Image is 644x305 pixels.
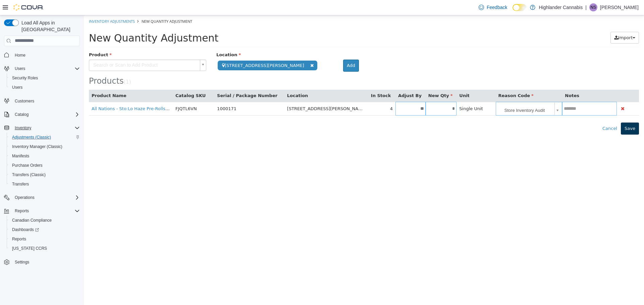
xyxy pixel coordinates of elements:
button: Users [7,83,83,92]
small: ( ) [40,64,47,70]
a: All Nations - Sto:Lo Haze Pre-Rolls - Sativa 1.5G [8,91,111,96]
span: Dashboards [12,227,39,232]
button: Save [537,107,555,119]
span: Feedback [487,4,507,11]
span: Reports [12,207,80,215]
button: Customers [1,96,83,106]
a: Transfers (Classic) [9,171,48,179]
td: 4 [284,86,312,100]
button: Catalog [12,110,31,119]
span: Product [5,37,28,42]
span: Import [534,20,549,25]
button: Security Roles [7,73,83,83]
span: Location [132,37,157,42]
button: Serial / Package Number [133,77,195,84]
button: Inventory [12,124,34,132]
a: Feedback [476,1,510,14]
span: Single Unit [375,91,399,96]
button: Users [1,64,83,73]
span: Settings [12,258,80,266]
span: Users [12,85,22,90]
span: Inventory Manager (Classic) [12,144,62,149]
button: Unit [375,77,387,84]
button: Operations [1,193,83,202]
span: Canadian Compliance [12,218,52,223]
span: Transfers (Classic) [12,172,46,177]
span: Store Inventory Audit [413,87,468,100]
span: Manifests [9,152,80,160]
span: Security Roles [12,75,38,81]
button: Transfers (Classic) [7,170,83,179]
p: | [585,3,587,11]
button: Notes [481,77,496,84]
span: 1 [42,64,45,70]
span: Reports [15,208,29,214]
span: Dashboards [9,226,80,234]
span: Search or Scan to Add Product [5,45,113,55]
a: Purchase Orders [9,161,45,169]
a: Security Roles [9,74,41,82]
div: Navneet Singh [589,3,597,11]
button: Import [527,16,555,28]
span: Adjustments (Classic) [12,135,51,140]
span: Users [12,65,80,73]
span: Inventory [12,124,80,132]
span: Reports [9,235,80,243]
a: Dashboards [7,225,83,234]
span: Operations [12,194,80,202]
button: Inventory [1,123,83,133]
span: Manifests [12,153,29,159]
input: Dark Mode [513,4,527,11]
span: Customers [12,97,80,105]
span: Customers [15,98,34,104]
button: Manifests [7,151,83,161]
a: Inventory Manager (Classic) [9,143,65,151]
button: Delete Product [536,89,542,97]
button: Catalog [1,110,83,119]
p: [PERSON_NAME] [600,3,639,11]
span: Transfers [12,181,29,187]
button: Adjust By [314,77,339,84]
a: Settings [12,258,32,266]
p: Highlander Cannabis [539,3,583,11]
a: Home [12,51,28,59]
button: Location [203,77,225,84]
a: Reports [9,235,29,243]
span: New Quantity Adjustment [58,3,108,8]
span: Users [15,66,25,71]
button: Canadian Compliance [7,216,83,225]
span: Transfers (Classic) [9,171,80,179]
span: Washington CCRS [9,244,80,252]
span: Purchase Orders [9,161,80,169]
span: Adjustments (Classic) [9,133,80,141]
a: Dashboards [9,226,42,234]
a: Manifests [9,152,32,160]
button: Purchase Orders [7,161,83,170]
span: Home [15,53,25,58]
span: [STREET_ADDRESS][PERSON_NAME] [134,45,233,55]
a: Canadian Compliance [9,216,54,224]
a: Store Inventory Audit [413,87,477,100]
button: Reports [12,207,32,215]
button: Adjustments (Classic) [7,133,83,142]
button: Transfers [7,179,83,189]
span: [US_STATE] CCRS [12,246,47,251]
span: Purchase Orders [12,163,43,168]
span: New Qty [344,78,369,83]
span: Canadian Compliance [9,216,80,224]
td: 1000171 [130,86,201,100]
button: Add [259,44,275,56]
span: Reason Code [415,78,450,83]
button: Home [1,50,83,60]
a: Transfers [9,180,32,188]
a: [US_STATE] CCRS [9,244,50,252]
span: Settings [15,259,29,265]
nav: Complex example [4,48,80,285]
span: [STREET_ADDRESS][PERSON_NAME] [203,91,283,96]
span: Inventory Manager (Classic) [9,143,80,151]
span: Catalog [12,110,80,119]
button: Reports [7,234,83,244]
td: FJQTL6VN [89,86,130,100]
span: Users [9,83,80,91]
